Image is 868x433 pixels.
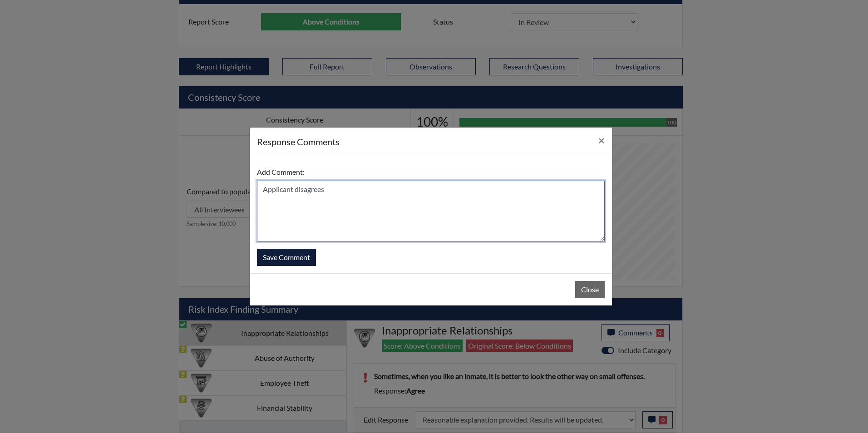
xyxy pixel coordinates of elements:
[257,249,316,266] button: Save Comment
[575,281,605,298] button: Close
[591,128,612,153] button: Close
[257,163,305,181] label: Add Comment:
[598,133,605,147] span: ×
[257,135,340,148] h5: response Comments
